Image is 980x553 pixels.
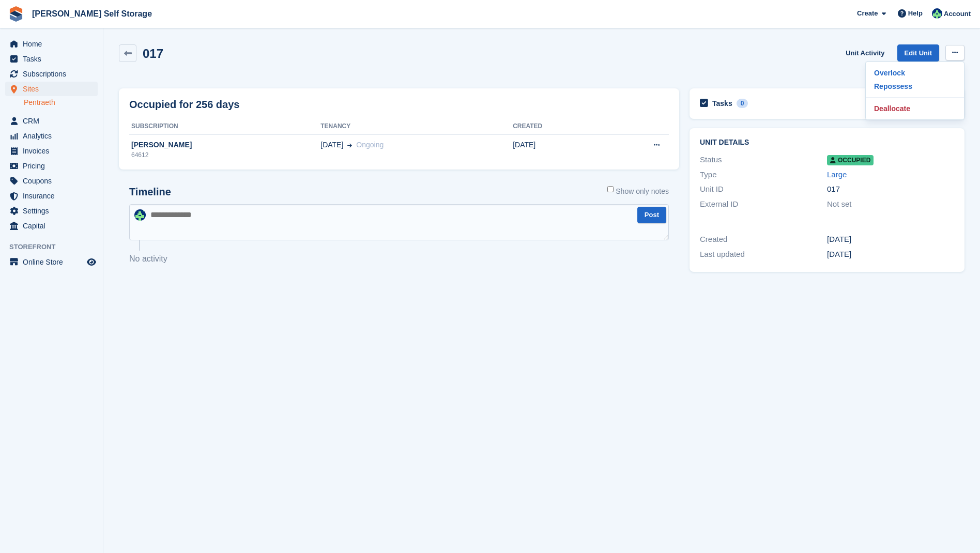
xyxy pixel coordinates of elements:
[356,141,384,149] span: Ongoing
[5,159,98,173] a: menu
[857,8,878,19] span: Create
[5,52,98,66] a: menu
[320,140,343,150] span: [DATE]
[5,204,98,218] a: menu
[23,37,85,51] span: Home
[23,204,85,218] span: Settings
[932,8,942,19] img: Dafydd Pritchard
[23,159,85,173] span: Pricing
[23,255,85,269] span: Online Store
[5,114,98,128] a: menu
[23,52,85,66] span: Tasks
[700,154,827,166] div: Status
[870,66,960,80] a: Overlock
[85,256,98,268] a: Preview store
[700,169,827,181] div: Type
[827,234,954,245] div: [DATE]
[23,174,85,188] span: Coupons
[129,97,239,112] h2: Occupied for 256 days
[23,129,85,143] span: Analytics
[23,189,85,203] span: Insurance
[129,118,320,135] th: Subscription
[5,144,98,158] a: menu
[700,183,827,195] div: Unit ID
[700,249,827,260] div: Last updated
[320,118,513,135] th: Tenancy
[827,155,874,165] span: Occupied
[23,67,85,81] span: Subscriptions
[513,134,603,165] td: [DATE]
[134,209,146,221] img: Dafydd Pritchard
[944,9,971,19] span: Account
[24,98,98,107] a: Pentraeth
[700,139,954,147] h2: Unit details
[637,207,666,224] button: Post
[897,44,939,62] a: Edit Unit
[870,80,960,93] a: Repossess
[5,219,98,233] a: menu
[700,234,827,245] div: Created
[28,5,156,22] a: [PERSON_NAME] Self Storage
[129,253,669,265] p: No activity
[513,118,603,135] th: Created
[5,82,98,96] a: menu
[841,44,889,62] a: Unit Activity
[827,198,954,210] div: Not set
[908,8,923,19] span: Help
[712,99,732,108] h2: Tasks
[5,67,98,81] a: menu
[607,186,669,197] label: Show only notes
[5,189,98,203] a: menu
[8,6,24,22] img: stora-icon-8386f47178a22dfd0bd8f6a31ec36ba5ce8667c1dd55bd0f319d3a0aa187defe.svg
[607,186,614,192] input: Show only notes
[827,249,954,260] div: [DATE]
[5,255,98,269] a: menu
[870,102,960,115] a: Deallocate
[23,82,85,96] span: Sites
[9,242,103,252] span: Storefront
[827,170,847,179] a: Large
[5,174,98,188] a: menu
[827,183,954,195] div: 017
[23,114,85,128] span: CRM
[23,144,85,158] span: Invoices
[129,140,320,150] div: [PERSON_NAME]
[129,186,171,198] h2: Timeline
[23,219,85,233] span: Capital
[129,150,320,160] div: 64612
[5,129,98,143] a: menu
[143,47,163,60] h2: 017
[737,99,748,108] div: 0
[700,198,827,210] div: External ID
[5,37,98,51] a: menu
